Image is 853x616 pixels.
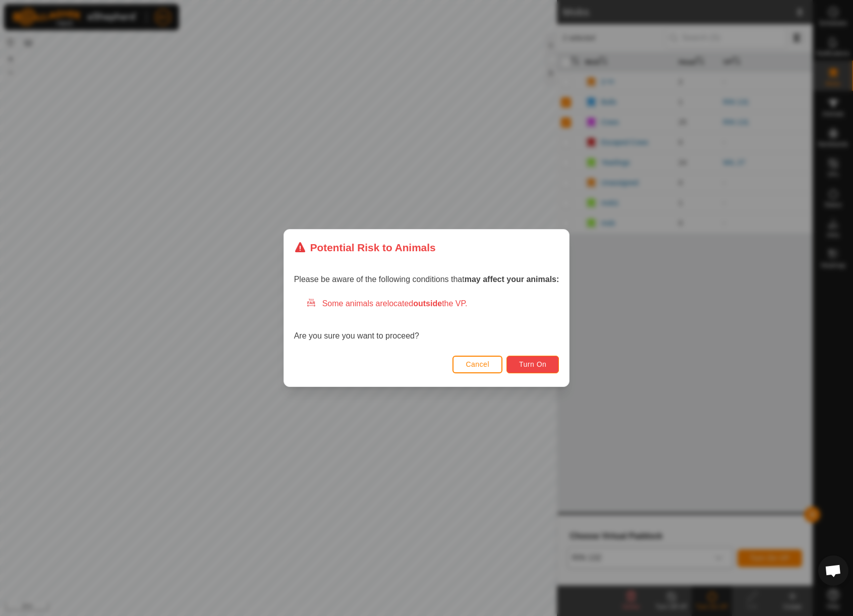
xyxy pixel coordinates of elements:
button: Cancel [452,356,502,373]
span: Turn On [519,360,546,368]
strong: may affect your animals: [465,275,559,284]
div: Potential Risk to Animals [294,240,436,255]
span: Cancel [466,360,489,368]
strong: outside [413,299,442,308]
div: Open chat [818,555,848,586]
span: located the VP. [387,299,468,308]
div: Some animals are [306,298,559,310]
span: Please be aware of the following conditions that [294,275,559,284]
div: Are you sure you want to proceed? [294,298,559,342]
button: Turn On [506,356,559,373]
